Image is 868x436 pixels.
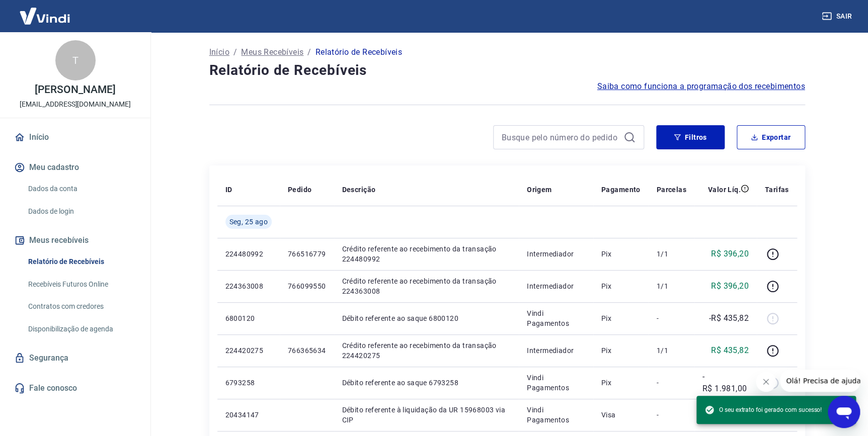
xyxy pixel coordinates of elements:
a: Dados da conta [24,179,138,199]
span: O seu extrato foi gerado com sucesso! [704,405,822,415]
p: ID [225,185,232,195]
p: 6793258 [225,378,272,388]
p: Débito referente à liquidação da UR 15968003 via CIP [342,405,511,425]
p: Pix [601,313,641,323]
p: 224363008 [225,281,272,291]
a: Saiba como funciona a programação dos recebimentos [597,80,805,93]
img: Vindi [12,1,77,31]
p: / [233,46,237,58]
p: Intermediador [527,345,585,356]
h4: Relatório de Recebíveis [209,60,805,80]
a: Início [12,126,138,148]
a: Segurança [12,347,138,369]
button: Filtros [656,125,725,149]
p: / [307,46,311,58]
p: -R$ 1.981,00 [702,371,749,395]
button: Meu cadastro [12,156,138,179]
p: R$ 396,20 [711,248,749,260]
p: Vindi Pagamentos [527,405,585,425]
p: 1/1 [656,249,686,259]
p: Pagamento [601,185,641,195]
p: 224480992 [225,249,272,259]
p: Intermediador [527,281,585,291]
p: 766516779 [288,249,326,259]
p: 766099550 [288,281,326,291]
a: Dados de login [24,201,138,222]
p: 1/1 [656,281,686,291]
a: Contratos com credores [24,296,138,317]
p: 766365634 [288,345,326,356]
div: T [55,40,96,80]
button: Meus recebíveis [12,229,138,251]
p: Pix [601,281,641,291]
p: Pix [601,378,641,388]
button: Sair [820,7,856,26]
p: Tarifas [765,185,789,195]
p: Intermediador [527,249,585,259]
p: 224420275 [225,345,272,356]
p: [EMAIL_ADDRESS][DOMAIN_NAME] [20,99,131,110]
p: - [656,313,686,323]
p: Crédito referente ao recebimento da transação 224420275 [342,340,511,361]
a: Relatório de Recebíveis [24,251,138,272]
p: Crédito referente ao recebimento da transação 224480992 [342,244,511,264]
a: Meus Recebíveis [241,46,303,58]
a: Início [209,46,229,58]
p: Visa [601,410,641,420]
p: Descrição [342,185,376,195]
p: 1/1 [656,345,686,356]
p: Pedido [288,185,311,195]
span: Olá! Precisa de ajuda? [6,7,85,15]
p: - [656,410,686,420]
p: Vindi Pagamentos [527,308,585,328]
p: R$ 396,20 [711,280,749,292]
p: Pix [601,249,641,259]
iframe: Mensagem da empresa [780,370,860,392]
a: Disponibilização de agenda [24,319,138,339]
p: Crédito referente ao recebimento da transação 224363008 [342,276,511,296]
p: Vindi Pagamentos [527,373,585,393]
p: 20434147 [225,410,272,420]
iframe: Fechar mensagem [756,372,776,392]
a: Recebíveis Futuros Online [24,274,138,295]
p: Pix [601,345,641,356]
iframe: Botão para abrir a janela de mensagens [828,396,860,428]
p: - [656,378,686,388]
p: R$ 435,82 [711,344,749,357]
p: 6800120 [225,313,272,323]
button: Exportar [737,125,805,149]
p: Débito referente ao saque 6793258 [342,378,511,388]
p: Débito referente ao saque 6800120 [342,313,511,323]
p: Origem [527,185,551,195]
span: Seg, 25 ago [229,217,268,227]
input: Busque pelo número do pedido [502,130,619,145]
p: Parcelas [656,185,686,195]
a: Fale conosco [12,377,138,399]
p: Valor Líq. [708,185,741,195]
p: Relatório de Recebíveis [315,46,402,58]
p: -R$ 435,82 [709,312,749,324]
p: [PERSON_NAME] [35,84,115,95]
